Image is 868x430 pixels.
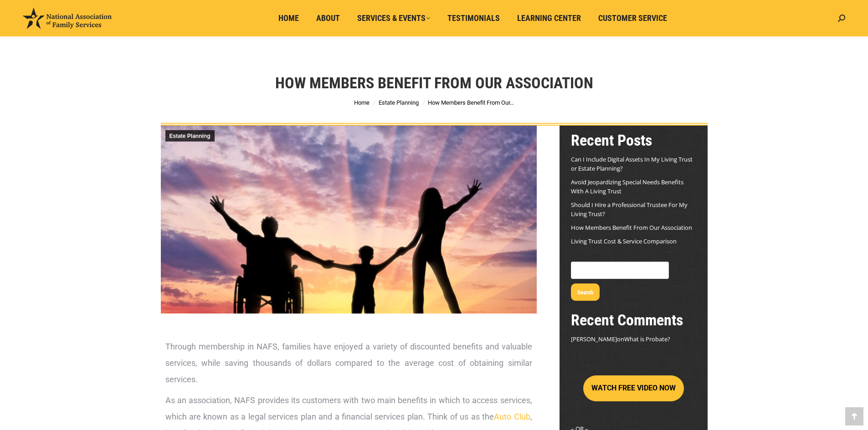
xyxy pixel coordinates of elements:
span: [PERSON_NAME] [571,335,617,343]
a: Home [272,10,305,27]
button: WATCH FREE VIDEO NOW [583,375,684,401]
a: Estate Planning [379,99,419,106]
span: Learning Center [517,13,581,23]
span: How Members Benefit From Our… [428,99,514,106]
span: About [316,13,340,23]
img: Member-Benefits-blog-header-image [161,126,537,314]
a: Customer Service [592,10,673,27]
span: Customer Service [598,13,667,23]
iframe: Tidio Chat [707,371,864,414]
a: Living Trust Cost & Service Comparison [571,237,677,245]
a: Estate Planning [165,130,215,142]
a: WATCH FREE VIDEO NOW [583,384,684,392]
a: Learning Center [511,10,587,27]
a: Should I Hire a Professional Trustee For My Living Trust? [571,201,688,218]
h1: How Members Benefit From Our Association [275,73,593,93]
a: Auto Club [494,412,530,421]
a: Testimonials [441,10,506,27]
a: Can I Include Digital Assets In My Living Trust or Estate Planning? [571,155,693,172]
a: What is Probate? [624,335,670,343]
h2: Recent Posts [571,130,696,150]
h2: Recent Comments [571,310,696,330]
a: About [310,10,346,27]
footer: on [571,334,696,344]
button: Search [571,283,600,301]
img: National Association of Family Services [23,8,112,29]
span: Services & Events [357,13,430,23]
span: Testimonials [447,13,500,23]
span: Through membership in NAFS, families have enjoyed a variety of discounted benefits and valuable s... [165,342,532,384]
a: Home [354,99,370,106]
span: Home [278,13,299,23]
a: Avoid Jeopardizing Special Needs Benefits With A Living Trust [571,178,683,195]
a: How Members Benefit From Our Association [571,223,692,232]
